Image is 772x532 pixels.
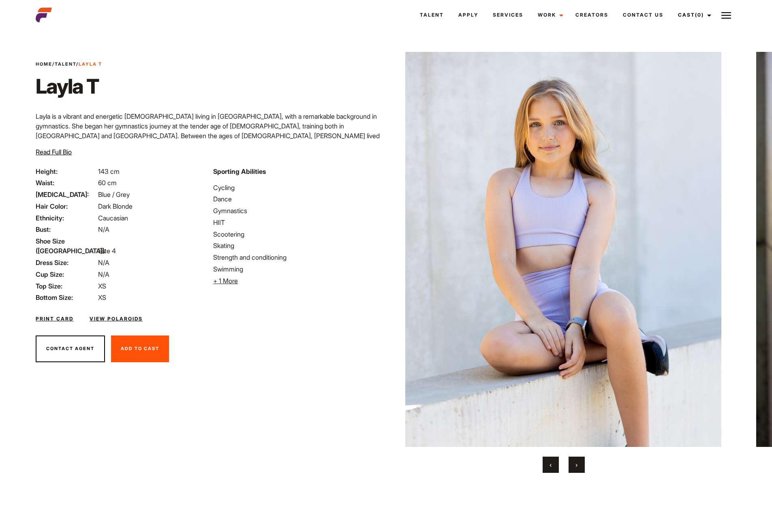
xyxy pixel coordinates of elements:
[213,241,381,250] li: Skating
[36,111,381,170] p: Layla is a vibrant and energetic [DEMOGRAPHIC_DATA] living in [GEOGRAPHIC_DATA], with a remarkabl...
[36,7,52,23] img: cropped-aefm-brand-fav-22-square.png
[36,190,96,199] span: [MEDICAL_DATA]:
[111,335,169,362] button: Add To Cast
[36,335,105,362] button: Contact Agent
[98,190,130,199] span: Blue / Grey
[213,252,381,262] li: Strength and conditioning
[79,61,102,67] strong: Layla T
[98,293,106,301] span: XS
[36,213,96,223] span: Ethnicity:
[98,179,117,187] span: 60 cm
[36,178,96,188] span: Waist:
[695,12,704,18] span: (0)
[36,74,102,98] h1: Layla T
[213,277,238,285] span: + 1 More
[98,214,128,222] span: Caucasian
[213,167,266,175] strong: Sporting Abilities
[575,461,577,469] span: Next
[36,281,96,291] span: Top Size:
[530,4,568,26] a: Work
[36,258,96,267] span: Dress Size:
[36,201,96,211] span: Hair Color:
[550,461,552,469] span: Previous
[98,270,109,278] span: N/A
[213,218,381,227] li: HIIT
[36,167,96,176] span: Height:
[36,269,96,279] span: Cup Size:
[36,61,102,68] span: / /
[671,4,716,26] a: Cast(0)
[98,259,109,267] span: N/A
[405,52,721,447] img: adada
[121,346,159,351] span: Add To Cast
[36,61,52,67] a: Home
[98,247,116,255] span: Size 4
[98,167,120,175] span: 143 cm
[36,147,72,157] button: Read Full Bio
[36,315,73,323] a: Print Card
[213,206,381,216] li: Gymnastics
[90,315,143,323] a: View Polaroids
[98,202,133,210] span: Dark Blonde
[413,4,451,26] a: Talent
[36,224,96,234] span: Bust:
[451,4,485,26] a: Apply
[98,225,109,233] span: N/A
[36,293,96,302] span: Bottom Size:
[213,183,381,192] li: Cycling
[485,4,530,26] a: Services
[213,229,381,239] li: Scootering
[616,4,671,26] a: Contact Us
[55,61,76,67] a: Talent
[721,11,731,20] img: Burger icon
[36,236,96,256] span: Shoe Size ([GEOGRAPHIC_DATA]):
[568,4,616,26] a: Creators
[36,148,72,156] span: Read Full Bio
[213,264,381,274] li: Swimming
[213,194,381,204] li: Dance
[98,282,106,290] span: XS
